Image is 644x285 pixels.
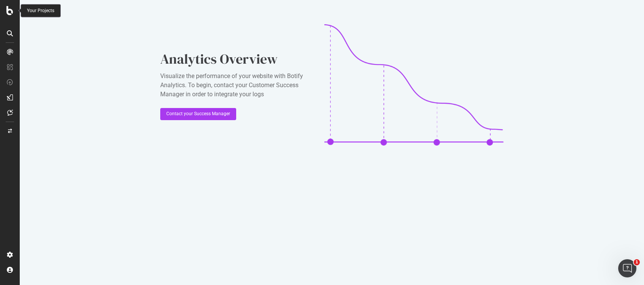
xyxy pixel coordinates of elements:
[166,111,230,117] div: Contact your Success Manager
[634,259,640,265] span: 1
[160,72,312,99] div: Visualize the performance of your website with Botify Analytics. To begin, contact your Customer ...
[618,259,636,277] iframe: Intercom live chat
[27,8,54,14] div: Your Projects
[324,24,504,146] img: CaL_T18e.png
[160,50,312,69] div: Analytics Overview
[160,108,236,120] button: Contact your Success Manager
